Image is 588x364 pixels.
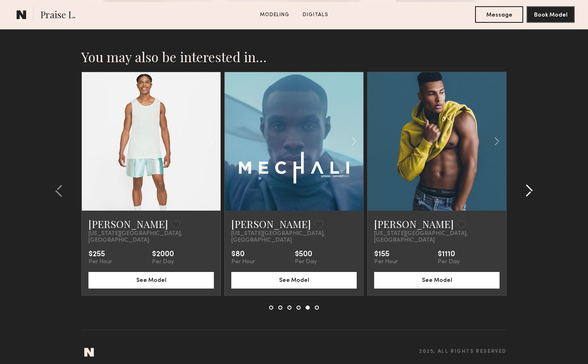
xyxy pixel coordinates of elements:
[231,250,255,259] div: $80
[88,231,214,244] span: [US_STATE][GEOGRAPHIC_DATA], [GEOGRAPHIC_DATA]
[81,49,507,65] h2: You may also be interested in…
[88,272,214,289] button: See Model
[152,250,174,259] div: $2000
[231,259,255,265] div: Per Hour
[438,259,460,265] div: Per Day
[88,217,168,231] a: [PERSON_NAME]
[88,276,214,283] a: See Model
[152,259,174,265] div: Per Day
[257,11,293,19] a: Modeling
[374,272,500,289] button: See Model
[419,349,507,354] span: 2025, all rights reserved
[438,250,460,259] div: $1110
[40,8,76,23] span: Praise L.
[295,250,317,259] div: $500
[231,272,357,289] button: See Model
[527,6,575,23] button: Book Model
[374,250,398,259] div: $155
[374,231,500,244] span: [US_STATE][GEOGRAPHIC_DATA], [GEOGRAPHIC_DATA]
[374,259,398,265] div: Per Hour
[231,231,357,244] span: [US_STATE][GEOGRAPHIC_DATA], [GEOGRAPHIC_DATA]
[88,250,112,259] div: $255
[295,259,317,265] div: Per Day
[374,217,454,231] a: [PERSON_NAME]
[475,6,523,23] button: Message
[299,11,332,19] a: Digitals
[374,276,500,283] a: See Model
[231,217,311,231] a: [PERSON_NAME]
[527,11,575,18] a: Book Model
[88,259,112,265] div: Per Hour
[231,276,357,283] a: See Model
